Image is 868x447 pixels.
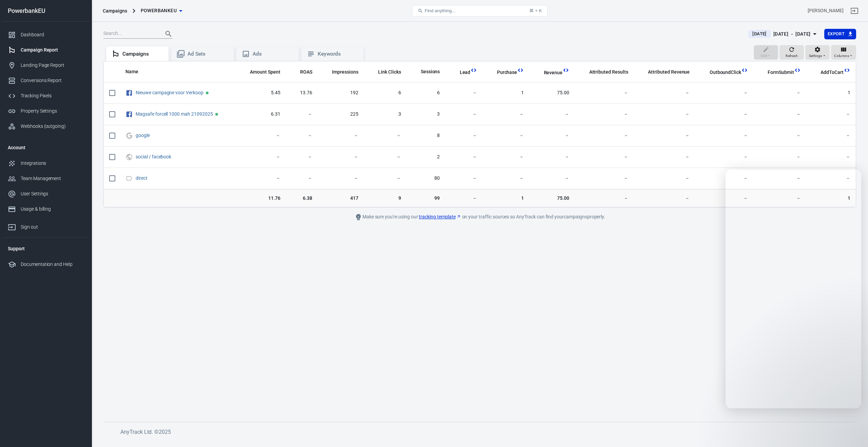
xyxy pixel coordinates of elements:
[125,69,138,75] span: Name
[759,154,801,160] span: －
[378,69,401,76] span: Link Clicks
[136,133,150,138] a: google
[136,90,203,95] a: Nieuwe campagne voor Verkoop
[2,119,89,134] a: Webhooks (outgoing)
[812,69,844,76] span: AddToCart
[780,45,804,60] button: Refresh
[648,68,690,76] span: The total revenue attributed according to your ad network (Facebook, Google, etc.)
[488,195,524,201] span: 1
[2,156,89,171] a: Integrations
[425,8,455,13] span: Find anything...
[845,414,861,430] iframe: Intercom live chat
[846,3,863,19] a: Sign out
[451,132,477,139] span: －
[125,89,133,97] svg: Facebook Ads
[291,132,312,139] span: －
[580,175,628,182] span: －
[743,28,824,40] button: [DATE][DATE] － [DATE]
[120,428,629,436] h6: AnyTrack Ltd. © 2025
[21,223,84,231] div: Sign out
[589,68,628,76] span: The total conversions attributed according to your ad network (Facebook, Google, etc.)
[701,111,748,118] span: －
[21,31,84,38] div: Dashboard
[241,195,280,201] span: 11.76
[580,111,628,118] span: －
[323,90,358,96] span: 192
[412,69,440,75] span: Sessions
[639,68,690,76] span: The total revenue attributed according to your ad network (Facebook, Google, etc.)
[535,175,569,182] span: －
[773,30,811,38] div: [DATE] － [DATE]
[535,154,569,160] span: －
[369,154,401,160] span: －
[701,195,748,201] span: －
[488,111,524,118] span: －
[2,42,89,58] a: Campaign Report
[412,154,440,160] span: 2
[809,53,822,59] span: Settings
[332,69,358,76] span: Impressions
[701,69,741,76] span: OutboundClick
[318,51,358,58] div: Keywords
[369,175,401,182] span: －
[369,195,401,201] span: 9
[136,154,171,159] a: social / facebook
[844,67,850,74] svg: This column is calculated from AnyTrack real-time data
[497,69,517,76] span: Purchase
[834,53,849,59] span: Columns
[21,46,84,54] div: Campaign Report
[535,132,569,139] span: －
[141,6,177,15] span: PowerbankEU
[125,153,133,161] svg: UTM & Web Traffic
[451,154,477,160] span: －
[241,132,280,139] span: －
[451,175,477,182] span: －
[710,69,741,76] span: OutboundClick
[21,160,84,167] div: Integrations
[451,69,471,76] span: Lead
[300,68,312,76] span: The total return on ad spend
[136,176,149,180] span: direct
[241,154,280,160] span: －
[323,195,358,201] span: 417
[759,132,801,139] span: －
[2,217,89,235] a: Sign out
[21,175,84,182] div: Team Management
[488,154,524,160] span: －
[412,90,440,96] span: 6
[2,8,89,14] div: PowerbankEU
[812,111,850,118] span: －
[369,90,401,96] span: 6
[488,69,517,76] span: Purchase
[369,132,401,139] span: －
[821,69,844,76] span: AddToCart
[759,111,801,118] span: －
[639,132,690,139] span: －
[412,111,440,118] span: 3
[323,175,358,182] span: －
[21,206,84,213] div: Usage & billing
[419,213,461,220] a: tracking template
[138,4,185,17] button: PowerbankEU
[759,69,794,76] span: FormSubmit
[589,69,628,76] span: Attributed Results
[21,92,84,99] div: Tracking Pixels
[535,90,569,96] span: 75.00
[2,103,89,119] a: Property Settings
[488,90,524,96] span: 1
[103,30,158,38] input: Search...
[2,186,89,201] a: User Settings
[323,111,358,118] span: 225
[2,88,89,103] a: Tracking Pixels
[125,110,133,118] svg: Facebook Ads
[241,90,280,96] span: 5.45
[741,67,748,74] svg: This column is calculated from AnyTrack real-time data
[2,58,89,73] a: Landing Page Report
[136,111,213,117] a: Magsafe forcell 1000 mah 21092025
[2,171,89,186] a: Team Management
[808,7,844,14] div: Account id: euM9DEON
[369,68,401,76] span: The number of clicks on links within the ad that led to advertiser-specified destinations
[726,170,861,408] iframe: To enrich screen reader interactions, please activate Accessibility in Grammarly extension settings
[2,73,89,88] a: Conversions Report
[639,175,690,182] span: －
